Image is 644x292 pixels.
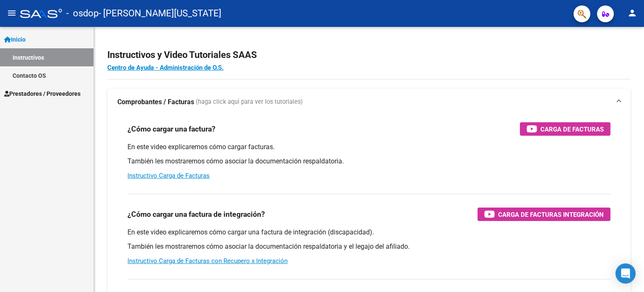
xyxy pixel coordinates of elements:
span: - [PERSON_NAME][US_STATE] [99,4,221,23]
span: Prestadores / Proveedores [4,89,80,98]
span: Carga de Facturas Integración [498,209,604,220]
p: En este video explicaremos cómo cargar una factura de integración (discapacidad). [127,228,610,237]
h2: Instructivos y Video Tutoriales SAAS [107,47,631,63]
mat-expansion-panel-header: Comprobantes / Facturas (haga click aquí para ver los tutoriales) [107,89,631,116]
h3: ¿Cómo cargar una factura de integración? [127,208,265,220]
strong: Comprobantes / Facturas [117,97,194,107]
span: Inicio [4,35,26,44]
p: También les mostraremos cómo asociar la documentación respaldatoria. [127,157,610,166]
p: En este video explicaremos cómo cargar facturas. [127,142,610,152]
span: Carga de Facturas [540,124,604,134]
a: Instructivo Carga de Facturas [127,172,210,179]
h3: ¿Cómo cargar una factura? [127,123,216,135]
mat-icon: person [627,8,637,18]
button: Carga de Facturas Integración [478,208,610,221]
p: También les mostraremos cómo asociar la documentación respaldatoria y el legajo del afiliado. [127,242,610,251]
span: - osdop [66,4,99,23]
a: Instructivo Carga de Facturas con Recupero x Integración [127,257,288,265]
button: Carga de Facturas [520,122,610,136]
div: Open Intercom Messenger [615,263,636,284]
mat-icon: menu [7,8,17,18]
span: (haga click aquí para ver los tutoriales) [196,97,303,107]
a: Centro de Ayuda - Administración de O.S. [107,64,223,71]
